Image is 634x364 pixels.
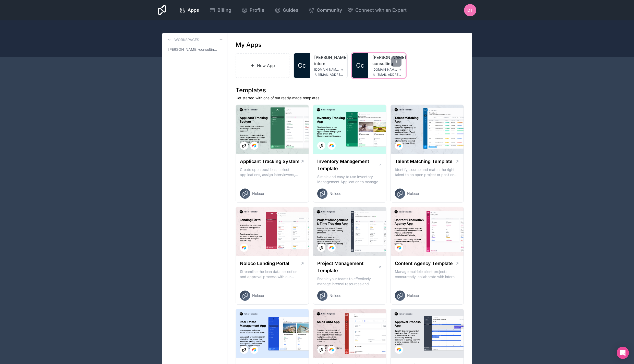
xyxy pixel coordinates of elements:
[407,293,419,298] span: Noloco
[330,191,341,196] span: Noloco
[330,293,341,298] span: Noloco
[236,41,262,49] h1: My Apps
[217,7,231,14] span: Billing
[314,68,343,72] a: [DOMAIN_NAME][PERSON_NAME]
[395,158,453,165] h1: Talent Matching Template
[205,5,235,16] a: Billing
[314,54,343,67] a: [PERSON_NAME]-intern
[283,7,298,14] span: Guides
[252,191,264,196] span: Noloco
[376,73,401,77] span: [EMAIL_ADDRESS][PERSON_NAME][DOMAIN_NAME]
[372,68,401,72] a: [DOMAIN_NAME][PERSON_NAME]
[317,260,378,274] h1: Project Management Template
[397,144,401,148] img: Airtable Logo
[237,5,269,16] a: Profile
[236,53,290,78] a: New App
[397,246,401,250] img: Airtable Logo
[356,61,364,70] span: Cc
[372,68,397,72] span: [DOMAIN_NAME][PERSON_NAME]
[250,7,264,14] span: Profile
[240,260,289,267] h1: Noloco Lending Portal
[317,158,379,172] h1: Inventory Management Template
[317,7,342,14] span: Community
[236,86,464,94] h1: Templates
[252,348,256,352] img: Airtable Logo
[175,5,203,16] a: Apps
[317,276,382,286] p: Enable your teams to effectively manage internal resources and execute client projects on time.
[271,5,302,16] a: Guides
[314,68,339,72] span: [DOMAIN_NAME][PERSON_NAME]
[236,95,464,101] p: Get started with one of our ready-made templates
[166,45,223,54] a: [PERSON_NAME]-consulting-workspace
[168,47,219,52] span: [PERSON_NAME]-consulting-workspace
[395,167,460,177] p: Identify, source and match the right talent to an open project or position with our Talent Matchi...
[294,53,310,78] a: Cc
[242,246,246,250] img: Airtable Logo
[317,174,382,184] p: Simple and easy to use Inventory Management Application to manage your stock, orders and Manufact...
[467,7,473,13] span: DT
[330,246,334,250] img: Airtable Logo
[240,269,305,279] p: Streamline the loan data collection and approval process with our Lending Portal template.
[352,53,368,78] a: Cc
[397,348,401,352] img: Airtable Logo
[304,5,346,16] a: Community
[330,144,334,148] img: Airtable Logo
[395,269,460,279] p: Manage multiple client projects concurrently, collaborate with internal and external stakeholders...
[318,73,343,77] span: [EMAIL_ADDRESS][PERSON_NAME][DOMAIN_NAME]
[355,7,407,14] span: Connect with an Expert
[407,191,419,196] span: Noloco
[188,7,199,14] span: Apps
[347,7,407,14] button: Connect with an Expert
[240,167,305,177] p: Create open positions, collect applications, assign interviewers, centralise candidate feedback a...
[298,61,306,70] span: Cc
[372,54,401,67] a: [PERSON_NAME]-consulting
[166,37,199,43] a: Workspaces
[174,37,199,42] h3: Workspaces
[252,293,264,298] span: Noloco
[330,348,334,352] img: Airtable Logo
[617,347,629,359] div: Open Intercom Messenger
[395,260,453,267] h1: Content Agency Template
[240,158,299,165] h1: Applicant Tracking System
[252,144,256,148] img: Airtable Logo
